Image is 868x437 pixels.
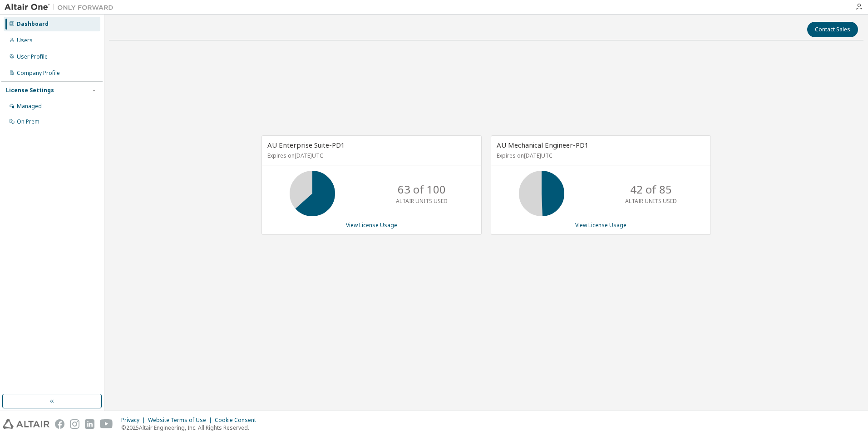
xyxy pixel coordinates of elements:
[575,221,626,229] a: View License Usage
[3,419,49,429] img: altair_logo.svg
[17,103,42,110] div: Managed
[807,22,858,37] button: Contact Sales
[148,417,215,424] div: Website Terms of Use
[100,419,113,429] img: youtube.svg
[346,221,397,229] a: View License Usage
[55,419,64,429] img: facebook.svg
[497,152,703,159] p: Expires on [DATE] UTC
[121,424,261,432] p: © 2025 Altair Engineering, Inc. All Rights Reserved.
[121,417,148,424] div: Privacy
[17,53,48,60] div: User Profile
[497,140,589,149] span: AU Mechanical Engineer-PD1
[17,37,33,44] div: Users
[396,197,448,205] p: ALTAIR UNITS USED
[85,419,94,429] img: linkedin.svg
[17,118,39,125] div: On Prem
[6,87,54,94] div: License Settings
[70,419,79,429] img: instagram.svg
[267,140,345,149] span: AU Enterprise Suite-PD1
[17,20,49,28] div: Dashboard
[625,197,677,205] p: ALTAIR UNITS USED
[398,182,446,197] p: 63 of 100
[215,417,261,424] div: Cookie Consent
[17,70,60,77] div: Company Profile
[267,152,473,159] p: Expires on [DATE] UTC
[5,3,118,12] img: Altair One
[630,182,672,197] p: 42 of 85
